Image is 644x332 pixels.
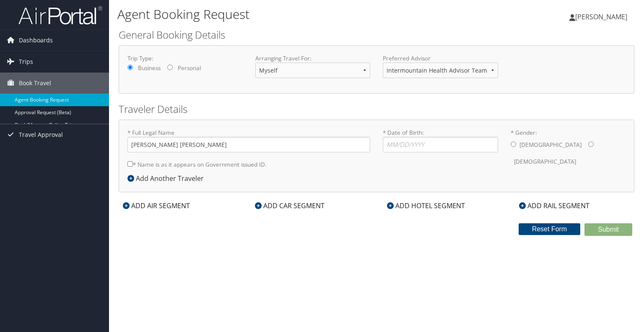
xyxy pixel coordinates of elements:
[138,64,161,72] label: Business
[251,201,329,211] div: ADD CAR SEGMENT
[383,201,469,211] div: ADD HOTEL SEGMENT
[18,5,102,25] img: airportal-logo.png
[569,4,636,29] a: [PERSON_NAME]
[19,51,33,72] span: Trips
[584,223,632,236] button: Submit
[511,141,516,147] input: * Gender:[DEMOGRAPHIC_DATA][DEMOGRAPHIC_DATA]
[515,201,594,211] div: ADD RAIL SEGMENT
[588,141,594,147] input: * Gender:[DEMOGRAPHIC_DATA][DEMOGRAPHIC_DATA]
[575,12,627,21] span: [PERSON_NAME]
[127,54,243,63] label: Trip Type:
[127,173,208,183] div: Add Another Traveler
[178,64,201,72] label: Personal
[519,223,581,235] button: Reset Form
[255,54,371,63] label: Arranging Travel For:
[119,201,194,211] div: ADD AIR SEGMENT
[383,128,498,152] label: * Date of Birth:
[127,161,133,167] input: * Name is as it appears on Government issued ID.
[119,28,634,42] h2: General Booking Details
[119,102,634,116] h2: Traveler Details
[383,54,498,63] label: Preferred Advisor
[19,124,63,145] span: Travel Approval
[127,137,370,152] input: * Full Legal Name
[19,73,51,94] span: Book Travel
[127,128,370,152] label: * Full Legal Name
[19,30,53,51] span: Dashboards
[127,157,267,172] label: * Name is as it appears on Government issued ID.
[117,5,463,23] h1: Agent Booking Request
[511,128,626,170] label: * Gender:
[383,137,498,152] input: * Date of Birth:
[519,137,582,153] label: [DEMOGRAPHIC_DATA]
[514,154,576,170] label: [DEMOGRAPHIC_DATA]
